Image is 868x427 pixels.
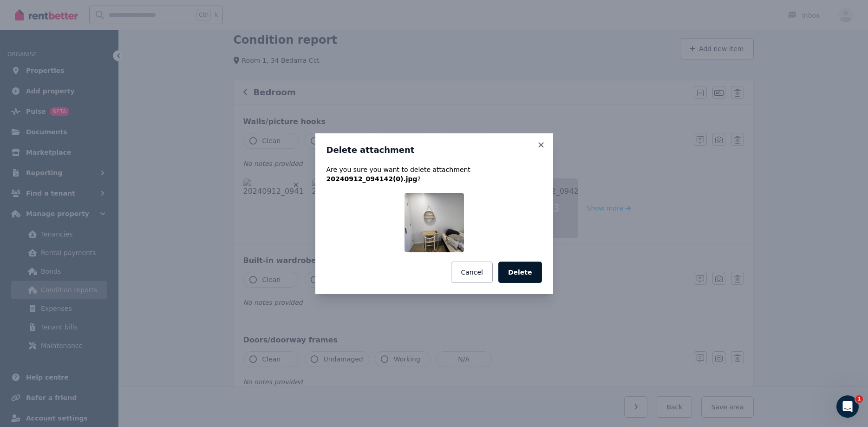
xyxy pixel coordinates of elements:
button: Expand window [145,4,163,21]
iframe: Intercom live chat [836,395,859,418]
span: 20240912_094142(0).jpg [326,175,418,183]
h3: Delete attachment [326,145,542,156]
button: Cancel [451,262,492,283]
button: Delete [498,262,542,283]
span: 1 [855,395,863,403]
div: Close [163,4,180,20]
p: Are you sure you want to delete attachment ? [326,165,542,184]
button: go back [6,4,24,21]
img: 20240912_094142(0).jpg [405,193,464,252]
